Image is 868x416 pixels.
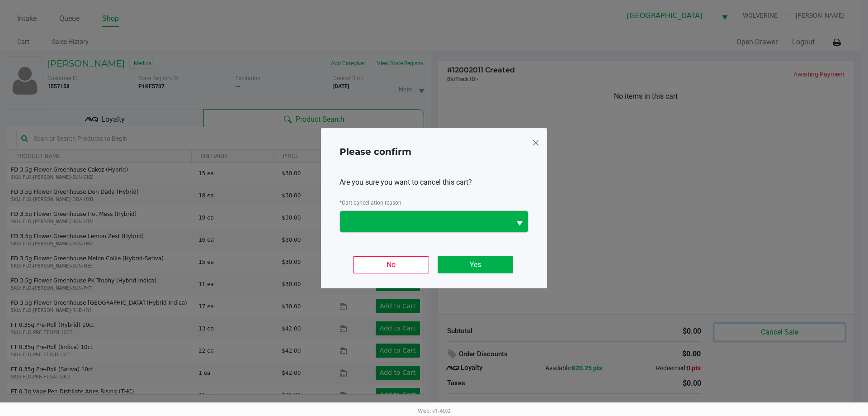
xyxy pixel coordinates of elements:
[438,256,513,273] button: Yes
[511,211,528,232] button: Select
[340,145,411,158] h4: Please confirm
[418,407,450,414] span: Web: v1.40.0
[353,256,429,273] button: No
[340,199,401,207] label: Cart cancellation reason
[340,178,472,186] span: Are you sure you want to cancel this cart?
